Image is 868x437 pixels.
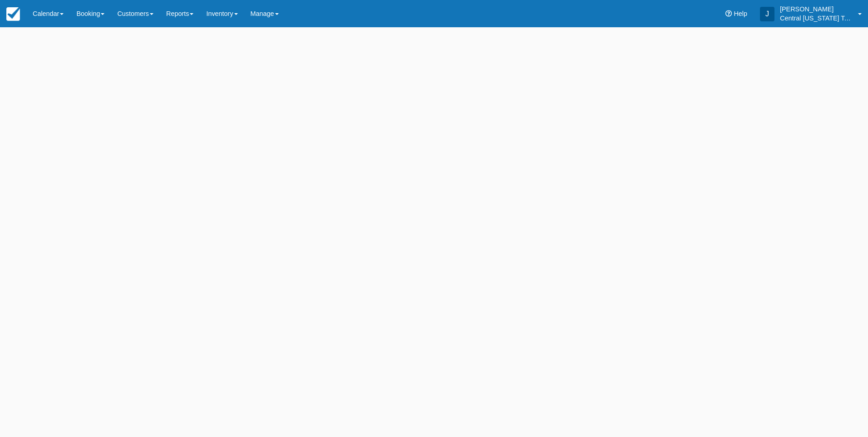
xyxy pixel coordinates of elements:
p: [PERSON_NAME] [780,5,853,14]
span: Help [734,10,747,17]
div: J [760,7,774,21]
img: checkfront-main-nav-mini-logo.png [6,7,20,21]
i: Help [725,10,732,17]
p: Central [US_STATE] Tours [780,14,853,23]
